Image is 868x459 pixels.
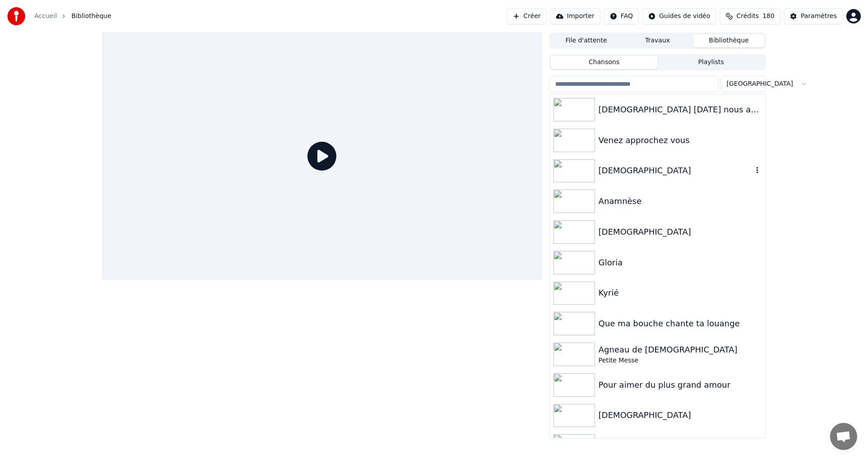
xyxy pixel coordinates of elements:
[736,12,759,21] span: Crédits
[801,12,837,21] div: Paramètres
[599,164,753,177] div: [DEMOGRAPHIC_DATA]
[693,34,764,47] button: Bibliothèque
[7,7,25,25] img: youka
[599,226,762,238] div: [DEMOGRAPHIC_DATA]
[762,12,774,21] span: 180
[599,195,762,208] div: Anamnèse
[507,8,547,24] button: Créer
[599,356,762,365] div: Petite Messe
[599,103,762,116] div: [DEMOGRAPHIC_DATA] [DATE] nous appelle
[830,423,857,450] a: Ouvrir le chat
[551,34,622,47] button: File d'attente
[720,8,780,24] button: Crédits180
[34,12,111,21] nav: breadcrumb
[599,287,762,299] div: Kyrié
[599,256,762,269] div: Gloria
[599,317,762,330] div: Que ma bouche chante ta louange
[599,343,762,356] div: Agneau de [DEMOGRAPHIC_DATA]
[34,12,57,21] a: Accueil
[71,12,111,21] span: Bibliothèque
[726,79,793,88] span: [GEOGRAPHIC_DATA]
[657,56,764,69] button: Playlists
[599,409,762,422] div: [DEMOGRAPHIC_DATA]
[599,379,762,391] div: Pour aimer du plus grand amour
[599,134,762,147] div: Venez approchez vous
[622,34,693,47] button: Travaux
[642,8,716,24] button: Guides de vidéo
[604,8,639,24] button: FAQ
[784,8,843,24] button: Paramètres
[550,8,600,24] button: Importer
[551,56,658,69] button: Chansons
